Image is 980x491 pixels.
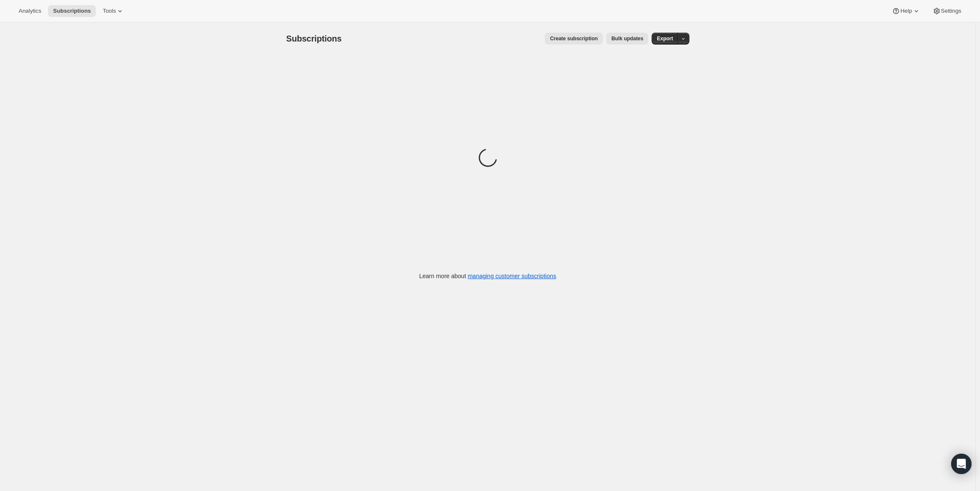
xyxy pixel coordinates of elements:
button: Help [887,5,925,17]
span: Subscriptions [53,8,91,14]
span: Analytics [19,8,41,14]
span: Bulk updates [611,35,643,42]
span: Export [657,35,673,42]
button: Analytics [14,5,46,17]
p: Learn more about [419,272,556,280]
span: Settings [941,8,961,14]
span: Tools [103,8,116,14]
span: Help [900,8,912,14]
button: Subscriptions [48,5,96,17]
button: Tools [98,5,129,17]
button: Settings [927,5,966,17]
button: Bulk updates [606,33,648,45]
button: Create subscription [545,33,603,45]
button: Export [652,33,678,45]
span: Subscriptions [286,34,342,43]
span: Create subscription [550,35,598,42]
div: Open Intercom Messenger [951,454,972,474]
a: managing customer subscriptions [468,273,556,279]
